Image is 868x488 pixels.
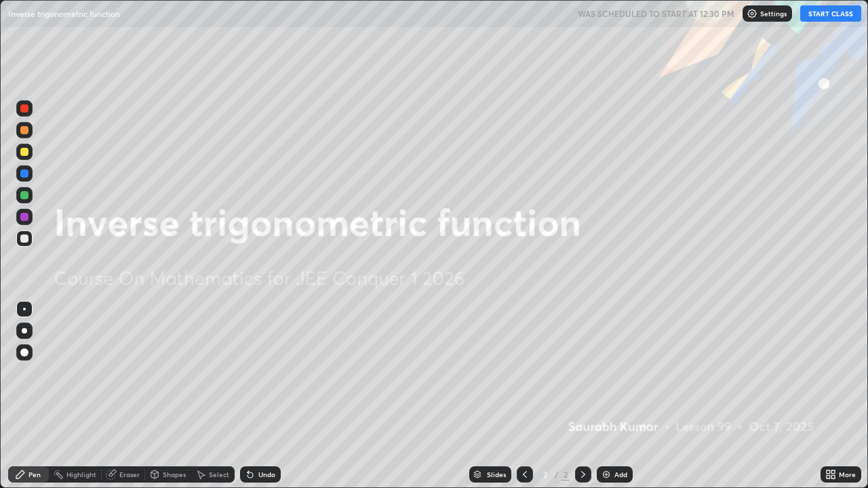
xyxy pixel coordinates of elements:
div: Slides [487,471,506,478]
img: add-slide-button [601,469,612,480]
div: Select [209,471,229,478]
div: / [555,470,559,479]
div: Pen [28,471,41,478]
p: Settings [760,10,787,17]
h5: WAS SCHEDULED TO START AT 12:30 PM [578,7,734,20]
div: Highlight [66,471,96,478]
div: More [839,471,856,478]
img: class-settings-icons [747,8,757,19]
div: 2 [561,468,570,481]
p: Inverse trigonometric function [8,8,120,19]
div: Undo [258,471,275,478]
div: Add [614,471,627,478]
div: 2 [538,470,552,479]
div: Shapes [163,471,186,478]
div: Eraser [119,471,140,478]
button: START CLASS [800,5,861,22]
